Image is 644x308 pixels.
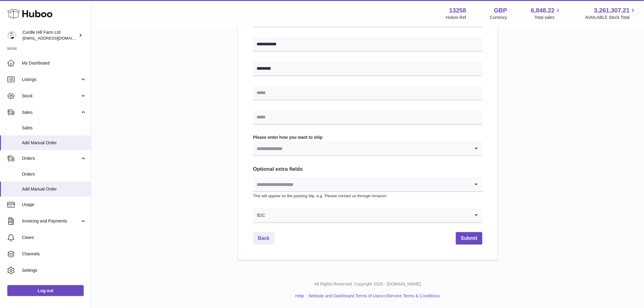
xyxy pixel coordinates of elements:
span: Settings [22,268,86,273]
span: Sales [22,110,80,115]
div: Huboo Ref [446,15,466,20]
span: Orders [22,171,86,177]
span: 6,848.22 [531,6,555,15]
a: Service Terms & Conditions [388,294,440,299]
span: Add Manual Order [22,140,86,146]
input: Search for option [266,208,470,222]
span: AVAILABLE Stock Total [585,15,637,20]
span: B2C [253,208,266,222]
div: Search for option [253,208,482,223]
strong: 13258 [449,6,466,15]
div: Search for option [253,142,482,156]
label: Please enter how you want to ship [253,135,482,140]
span: Orders [22,156,80,161]
a: Log out [7,285,84,296]
span: Usage [22,202,86,208]
span: Listings [22,77,80,82]
a: Website and Dashboard Terms of Use [309,294,380,299]
span: Cases [22,235,86,240]
h2: Optional extra fields [253,166,482,173]
div: Currency [490,15,507,20]
a: 6,848.22 Total sales [531,6,562,20]
span: Invoicing and Payments [22,218,80,224]
a: Help [296,294,304,299]
span: Channels [22,251,86,257]
p: All Rights Reserved. Copyright 2025 - [DOMAIN_NAME] [96,282,639,287]
span: Total sales [534,15,562,20]
div: Search for option [253,177,482,192]
li: and [306,293,440,299]
p: This will appear on the packing slip. e.g. 'Please contact us through Amazon' [253,193,482,199]
span: 3,261,307.21 [594,6,630,15]
a: Back [253,232,275,245]
a: 3,261,307.21 AVAILABLE Stock Total [585,6,637,20]
span: Stock [22,93,80,99]
input: Search for option [253,177,470,191]
span: Sales [22,125,86,131]
input: Search for option [253,142,470,156]
button: Submit [456,232,482,245]
img: internalAdmin-13258@internal.huboo.com [7,31,16,40]
span: Add Manual Order [22,186,86,192]
strong: GBP [494,6,507,15]
div: Curdle Hill Farm Ltd [23,30,77,41]
span: [EMAIL_ADDRESS][DOMAIN_NAME] [23,36,89,40]
span: My Dashboard [22,60,86,66]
